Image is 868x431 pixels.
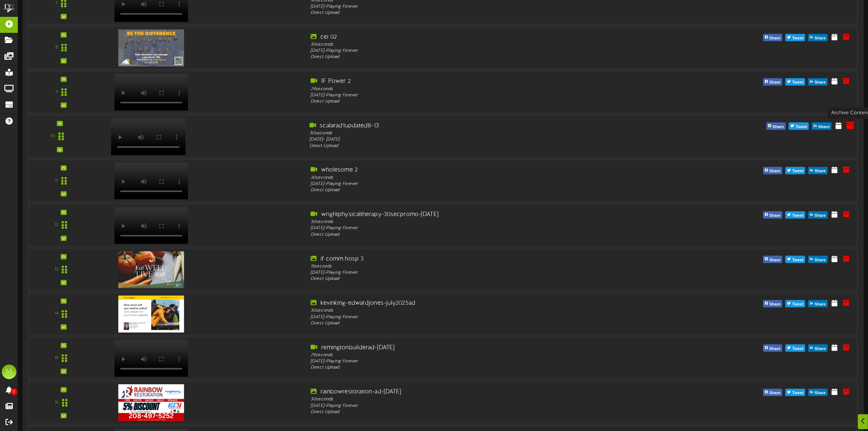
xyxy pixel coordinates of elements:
button: Tweet [785,300,805,307]
span: Share [813,167,827,175]
div: scalarad1updated8-13 [310,122,647,130]
div: [DATE] - Playing Forever [311,92,645,98]
div: [DATE] - Playing Forever [311,358,645,365]
div: 11 [55,178,58,184]
div: remingtonbuilderad-[DATE] [311,343,645,352]
div: 29 seconds [311,352,645,358]
button: Share [763,389,782,396]
button: Share [763,345,782,352]
div: [DATE] - Playing Forever [311,225,645,231]
span: Tweet [791,34,805,42]
span: Share [768,78,782,86]
div: [DATE] - Playing Forever [311,3,645,9]
span: Share [768,345,782,353]
div: if comm hosp 3 [311,255,645,263]
button: Share [808,389,828,396]
span: Share [813,78,827,86]
div: wholesome 2 [311,166,645,174]
span: Share [768,389,782,397]
button: Tweet [785,34,805,41]
button: Tweet [785,389,805,396]
div: 13 [55,266,58,273]
div: Direct Upload [311,276,645,282]
img: 1016abb3-16fd-4762-ac85-0e87b7b9d7ef.jpg [118,296,184,332]
div: 10 [50,133,55,140]
span: Share [813,34,827,42]
span: Share [813,300,827,308]
div: [DATE] - Playing Forever [311,270,645,276]
div: 30 seconds [310,130,647,137]
button: Share [763,167,782,174]
div: rainbowrestoration-ad-[DATE] [311,388,645,396]
span: Share [817,123,831,131]
span: Tweet [794,123,809,131]
div: cei 02 [311,33,645,41]
div: Direct Upload [311,10,645,16]
div: 9 [55,89,58,95]
button: Share [766,122,786,130]
div: IF Power 2 [311,77,645,86]
div: 14 [55,311,58,317]
button: Share [808,345,828,352]
span: 0 [11,388,17,395]
span: Tweet [791,78,805,86]
button: Tweet [785,167,805,174]
span: Share [813,389,827,397]
div: 16 [55,400,59,406]
div: 30 seconds [311,174,645,181]
div: 30 seconds [311,42,645,48]
span: Share [768,212,782,220]
button: Share [763,34,782,41]
button: Share [763,211,782,219]
button: Share [808,211,828,219]
button: Share [808,256,828,263]
span: Share [771,123,785,131]
div: Direct Upload [311,320,645,327]
span: Tweet [791,389,805,397]
div: Direct Upload [310,143,647,150]
div: 12 [55,222,58,228]
div: SS [2,365,16,379]
div: Direct Upload [311,409,645,415]
button: Share [812,122,832,130]
div: 30 seconds [311,396,645,403]
span: Tweet [791,300,805,308]
div: Direct Upload [311,232,645,238]
span: Share [768,167,782,175]
span: Share [768,34,782,42]
div: wrightphysicaltherapy-30secpromo-[DATE] [311,211,645,219]
button: Share [808,167,828,174]
div: Direct Upload [311,187,645,193]
div: [DATE] - Playing Forever [311,403,645,409]
span: Share [813,212,827,220]
button: Tweet [785,256,805,263]
div: 15 [55,355,58,361]
img: 50bbd8c6-54c2-44d3-b47a-dab7b4d208a4.jpg [118,384,184,421]
button: Tweet [789,122,809,130]
div: Direct Upload [311,365,645,371]
span: Tweet [791,256,805,264]
button: Share [763,78,782,85]
button: Tweet [785,345,805,352]
div: 30 seconds [311,308,645,314]
span: Share [768,300,782,308]
img: c578b247-430c-4b40-87a8-3c58058d5b73digital-adceifoundation.jpg [118,29,184,66]
div: Direct Upload [311,99,645,105]
button: Tweet [785,211,805,219]
div: 15 seconds [311,263,645,269]
span: Share [813,256,827,264]
button: Share [808,300,828,307]
div: 29 seconds [311,86,645,92]
span: Tweet [791,345,805,353]
div: [DATE] - Playing Forever [311,314,645,320]
div: kevinking-edwardjones-july2025ad [311,299,645,308]
div: Direct Upload [311,54,645,60]
img: f3c0e58e-efe4-41eb-8bd2-cffe0403cf3f.jpg [118,251,184,288]
span: Tweet [791,212,805,220]
div: [DATE] - Playing Forever [311,48,645,54]
span: Tweet [791,167,805,175]
button: Share [808,34,828,41]
span: Share [768,256,782,264]
div: [DATE] - Playing Forever [311,181,645,187]
button: Share [808,78,828,85]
